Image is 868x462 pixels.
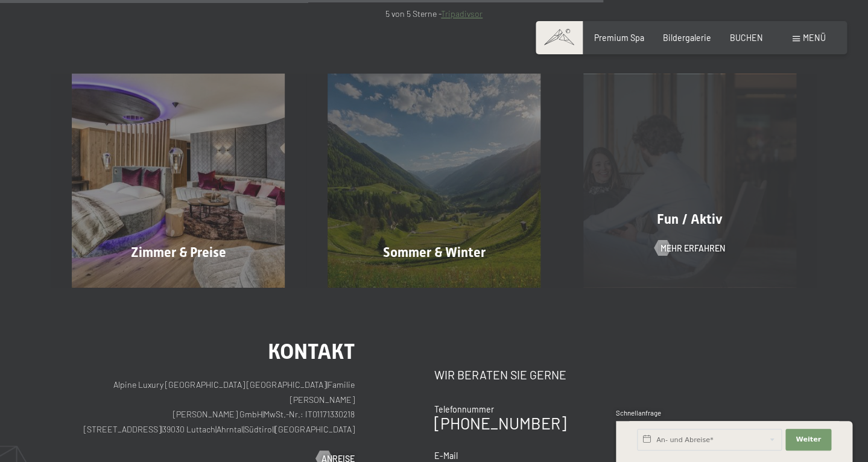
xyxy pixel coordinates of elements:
button: Weiter [785,429,831,451]
span: | [215,423,217,434]
a: Tripadivsor [441,8,483,19]
span: Mehr erfahren [660,242,724,254]
a: [PHONE_NUMBER] [434,413,566,432]
a: Schnellanfrage Zimmer & Preise [51,74,306,286]
span: Fun / Aktiv [657,211,723,226]
span: Kontakt [268,338,355,363]
span: Schnellanfrage [616,409,661,417]
span: Telefonnummer [434,403,494,414]
a: Bildergalerie [663,33,711,43]
span: | [161,423,162,434]
a: Premium Spa [594,33,644,43]
p: Alpine Luxury [GEOGRAPHIC_DATA] [GEOGRAPHIC_DATA] Familie [PERSON_NAME] [PERSON_NAME] GmbH MwSt.-... [72,377,355,437]
span: | [326,379,328,389]
span: Zimmer & Preise [131,244,226,259]
a: Schnellanfrage Fun / Aktiv Mehr erfahren [562,74,817,286]
span: E-Mail [434,450,458,460]
span: Wir beraten Sie gerne [434,367,566,381]
span: | [274,423,275,434]
p: 5 von 5 Sterne - [72,7,796,21]
span: | [243,423,244,434]
span: Weiter [796,435,821,445]
a: BUCHEN [730,33,763,43]
span: | [262,408,264,419]
a: Schnellanfrage Sommer & Winter [306,74,562,286]
span: Menü [803,33,826,43]
span: Sommer & Winter [383,244,486,259]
